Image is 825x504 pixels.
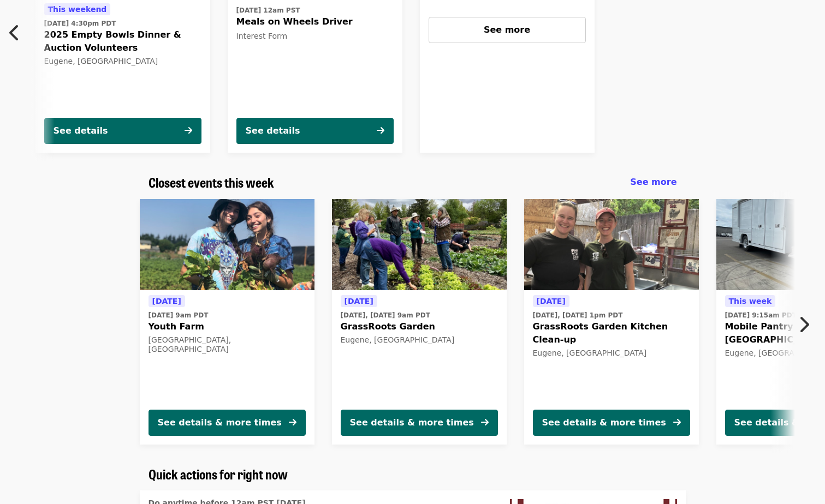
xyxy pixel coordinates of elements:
img: GrassRoots Garden organized by FOOD For Lane County [332,199,507,291]
span: Interest Form [236,32,288,40]
div: See details [246,124,300,137]
a: See details for "Youth Farm" [140,199,314,445]
time: [DATE] 9am PDT [149,310,209,320]
button: Next item [789,309,825,340]
button: See details & more times [533,410,690,436]
button: See details [236,118,394,144]
span: 2025 Empty Bowls Dinner & Auction Volunteers [44,28,201,55]
a: See more [630,176,676,189]
span: See more [630,177,676,187]
div: See details & more times [158,416,282,429]
span: This weekend [48,5,107,14]
time: [DATE], [DATE] 1pm PDT [533,310,623,320]
time: [DATE] 4:30pm PDT [44,19,116,28]
div: [GEOGRAPHIC_DATA], [GEOGRAPHIC_DATA] [149,335,306,354]
i: arrow-right icon [377,125,384,136]
time: [DATE], [DATE] 9am PDT [341,310,430,320]
i: arrow-right icon [673,417,681,428]
img: Youth Farm organized by FOOD For Lane County [140,199,314,291]
time: [DATE] 12am PST [236,5,300,15]
div: Closest events this week [140,175,686,190]
div: Eugene, [GEOGRAPHIC_DATA] [341,335,498,345]
span: Youth Farm [149,320,306,333]
div: See details & more times [350,416,474,429]
a: Closest events this week [149,175,274,190]
i: arrow-right icon [289,417,296,428]
div: Eugene, [GEOGRAPHIC_DATA] [533,349,690,358]
span: GrassRoots Garden [341,320,498,333]
button: See details [44,118,201,144]
span: This week [729,297,772,305]
div: See details & more times [542,416,666,429]
time: [DATE] 9:15am PDT [725,310,797,320]
span: Quick actions for right now [149,464,288,483]
img: GrassRoots Garden Kitchen Clean-up organized by FOOD For Lane County [524,199,699,291]
span: Closest events this week [149,172,274,191]
span: GrassRoots Garden Kitchen Clean-up [533,320,690,346]
div: Eugene, [GEOGRAPHIC_DATA] [44,57,201,66]
span: [DATE] [537,297,566,305]
span: See more [484,25,530,35]
span: Meals on Wheels Driver [236,15,394,28]
a: See details for "GrassRoots Garden Kitchen Clean-up" [524,199,699,445]
span: [DATE] [345,297,373,305]
button: See more [429,17,586,43]
a: See details for "GrassRoots Garden" [332,199,507,445]
span: [DATE] [152,297,181,305]
button: See details & more times [341,410,498,436]
div: See details [54,124,108,137]
i: chevron-left icon [9,22,20,43]
i: chevron-right icon [798,314,809,335]
i: arrow-right icon [185,125,192,136]
button: See details & more times [149,410,306,436]
i: arrow-right icon [481,417,489,428]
